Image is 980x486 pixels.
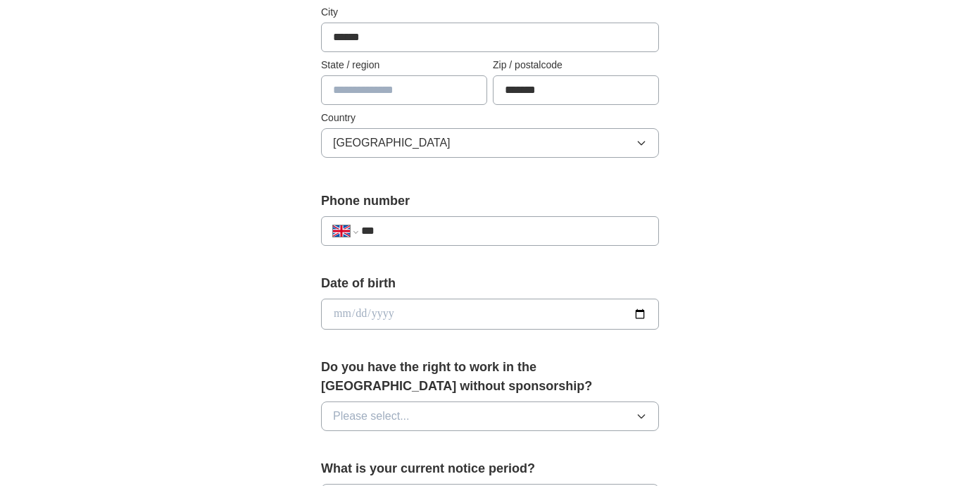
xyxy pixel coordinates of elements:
span: Please select... [333,408,410,425]
span: [GEOGRAPHIC_DATA] [333,135,451,151]
label: Country [321,111,659,125]
label: Date of birth [321,274,659,293]
label: Phone number [321,192,659,211]
button: Please select... [321,401,659,431]
label: Do you have the right to work in the [GEOGRAPHIC_DATA] without sponsorship? [321,358,659,396]
label: What is your current notice period? [321,459,659,478]
label: City [321,5,659,20]
label: Zip / postalcode [493,58,659,73]
button: [GEOGRAPHIC_DATA] [321,128,659,158]
label: State / region [321,58,487,73]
